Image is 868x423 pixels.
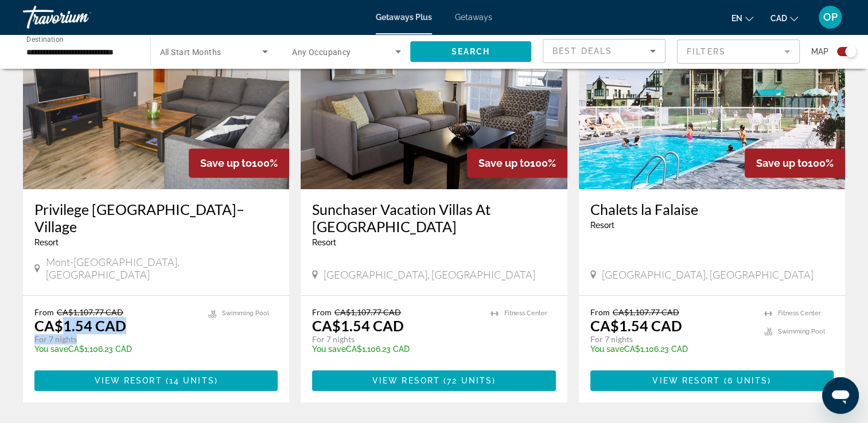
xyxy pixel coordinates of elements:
p: CA$1,106.23 CAD [312,344,478,354]
p: For 7 nights [34,334,197,344]
span: 72 units [447,376,492,385]
button: Change language [731,10,753,26]
p: CA$1.54 CAD [590,317,682,334]
span: [GEOGRAPHIC_DATA], [GEOGRAPHIC_DATA] [324,268,535,281]
p: CA$1.54 CAD [312,317,404,334]
span: You save [34,344,68,354]
span: ( ) [162,376,218,385]
span: 14 units [169,376,215,385]
a: Getaways Plus [376,13,432,22]
span: From [590,307,610,317]
p: CA$1,106.23 CAD [590,344,753,354]
span: Destination [26,35,64,43]
span: CA$1,107.77 CAD [57,307,123,317]
span: From [312,307,332,317]
span: [GEOGRAPHIC_DATA], [GEOGRAPHIC_DATA] [602,268,813,281]
button: Search [410,41,532,62]
div: 100% [745,148,845,178]
a: Travorium [23,2,138,32]
span: Swimming Pool [222,310,269,317]
div: 100% [467,148,567,178]
span: Fitness Center [504,310,547,317]
img: C521I01X.jpg [301,6,567,189]
span: View Resort [95,376,162,385]
button: View Resort(6 units) [590,370,834,391]
a: Getaways [455,13,492,22]
span: CA$1,107.77 CAD [613,307,679,317]
span: Resort [34,238,59,247]
p: CA$1.54 CAD [34,317,126,334]
a: Privilege [GEOGRAPHIC_DATA]–Village [34,201,278,235]
span: Resort [312,238,336,247]
button: Filter [677,39,800,64]
span: Save up to [478,157,530,169]
a: Chalets la Falaise [590,201,834,218]
span: From [34,307,54,317]
p: For 7 nights [590,334,753,344]
div: 100% [189,148,289,178]
span: OP [823,11,838,23]
span: CAD [770,14,787,23]
button: Change currency [770,10,798,26]
span: Map [811,44,828,60]
button: View Resort(14 units) [34,370,278,391]
span: Best Deals [552,46,612,56]
span: Resort [590,221,614,230]
mat-select: Sort by [552,44,656,58]
span: All Start Months [160,48,221,57]
span: ( ) [720,376,771,385]
span: Mont-[GEOGRAPHIC_DATA], [GEOGRAPHIC_DATA] [46,256,278,281]
span: View Resort [652,376,720,385]
span: Any Occupancy [292,48,351,57]
span: You save [590,344,624,354]
button: User Menu [815,5,845,29]
span: You save [312,344,346,354]
img: 6957I01X.jpg [23,6,289,189]
a: Sunchaser Vacation Villas At [GEOGRAPHIC_DATA] [312,201,555,235]
span: View Resort [372,376,440,385]
span: Search [451,47,490,56]
span: Swimming Pool [778,328,825,335]
iframe: Button to launch messaging window [822,377,859,414]
button: View Resort(72 units) [312,370,555,391]
span: Fitness Center [778,310,821,317]
span: ( ) [440,376,496,385]
span: CA$1,107.77 CAD [334,307,401,317]
p: For 7 nights [312,334,478,344]
span: en [731,14,742,23]
span: Save up to [756,157,808,169]
span: Save up to [200,157,252,169]
img: 2122E01L.jpg [579,6,845,189]
span: 6 units [727,376,768,385]
p: CA$1,106.23 CAD [34,344,197,354]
